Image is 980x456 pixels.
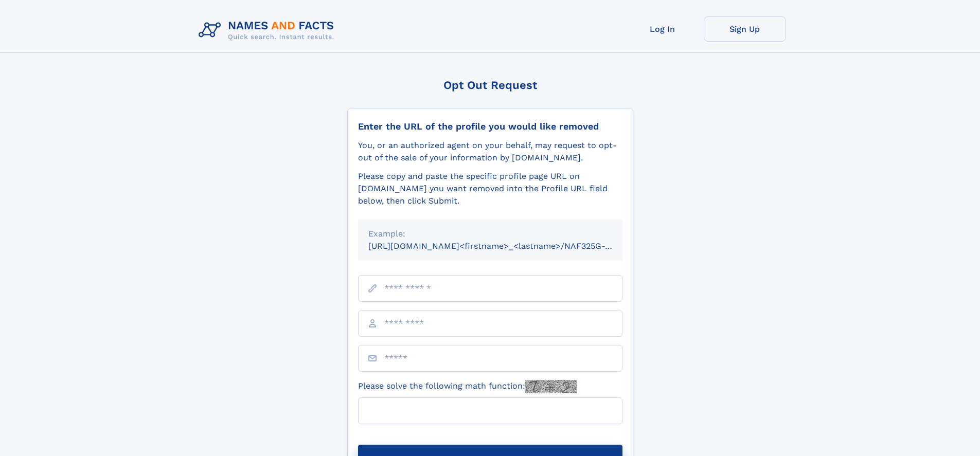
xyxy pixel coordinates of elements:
[368,228,612,240] div: Example:
[347,79,633,92] div: Opt Out Request
[358,170,622,207] div: Please copy and paste the specific profile page URL on [DOMAIN_NAME] you want removed into the Pr...
[358,380,577,393] label: Please solve the following math function:
[704,16,786,42] a: Sign Up
[621,16,704,42] a: Log In
[194,16,343,44] img: Logo Names and Facts
[358,121,622,132] div: Enter the URL of the profile you would like removed
[368,241,642,251] small: [URL][DOMAIN_NAME]<firstname>_<lastname>/NAF325G-xxxxxxxx
[358,139,622,164] div: You, or an authorized agent on your behalf, may request to opt-out of the sale of your informatio...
